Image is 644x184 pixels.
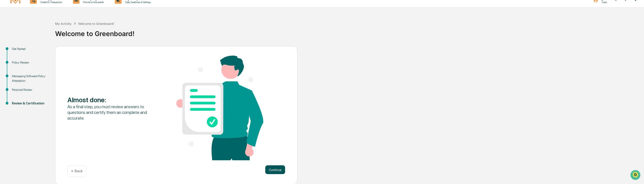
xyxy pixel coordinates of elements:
[36,55,55,60] span: Attestations
[4,34,12,42] img: 1746055101610-c473b297-6a78-478c-a979-82029cc54cd1
[44,75,53,78] span: Pylon
[30,54,56,62] a: 🗄️Attestations
[78,22,114,26] div: Welcome to Greenboard!
[12,101,48,106] div: Review & Certification
[4,9,80,16] p: How can we help?
[55,26,642,38] div: Welcome to Greenboard!
[12,87,48,92] div: Personal Review
[9,64,28,68] span: Data Lookup
[4,56,8,59] div: 🖐️
[80,1,106,4] p: Policies & Documents
[67,104,154,121] div: As a final step, you must review answers to questions and certify them as complete and accurate.
[265,165,285,174] button: Continue
[176,56,263,160] img: Almost done
[31,74,53,78] a: Powered byPylon
[12,47,48,51] div: Get Started
[71,169,83,173] p: ← Back
[15,38,56,42] div: We're available if you need us!
[630,169,642,181] iframe: Open customer support
[75,35,80,40] button: Start new chat
[122,1,153,4] p: Data, Deadlines & Settings
[37,1,64,4] p: Content & Transactions
[15,34,72,38] div: Start new chat
[3,62,30,70] a: 🔎Data Lookup
[12,74,48,83] div: Messaging Software Policy Attestation
[598,1,628,4] p: Users
[55,22,72,26] div: My Activity
[32,56,35,59] div: 🗄️
[67,96,154,104] div: Almost done :
[4,64,8,68] div: 🔎
[12,60,48,65] div: Policy Review
[9,55,28,60] span: Preclearance
[3,54,30,62] a: 🖐️Preclearance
